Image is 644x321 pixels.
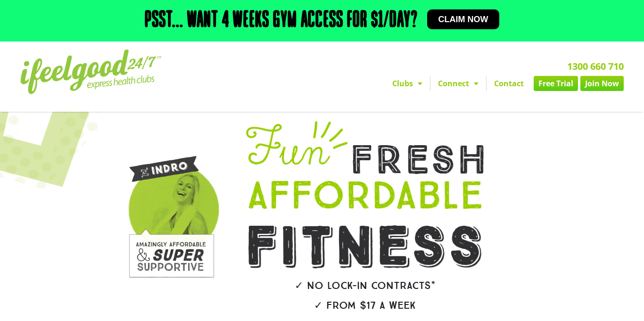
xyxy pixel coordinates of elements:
a: Join Now [580,76,624,91]
a: Free Trial [534,76,578,91]
a: Contact [487,76,531,91]
a: Clubs [385,76,430,91]
h2: Psst... Want 4 weeks gym access for $1/day? [145,9,418,32]
a: Connect [430,76,486,91]
nav: Menu [235,76,624,91]
span: Claim now [438,15,488,24]
a: 1300 660 710 [567,60,624,73]
a: Claim now [427,9,500,29]
h2: ✓ No lock-in contracts* [219,280,511,291]
h2: ✓ From $17 a week [219,300,511,311]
